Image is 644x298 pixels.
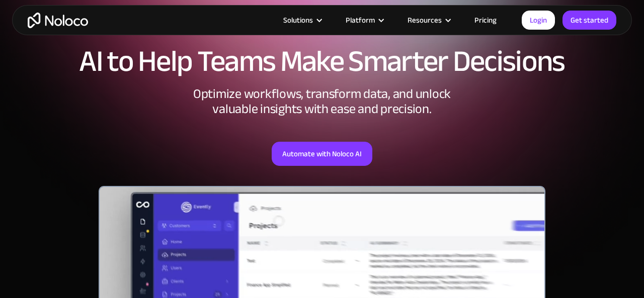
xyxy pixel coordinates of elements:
[395,14,462,27] div: Resources
[562,11,616,30] a: Get started
[171,86,473,117] div: Optimize workflows, transform data, and unlock valuable insights with ease and precision.
[272,142,372,166] a: Automate with Noloco AI
[283,14,313,27] div: Solutions
[408,14,442,27] div: Resources
[28,13,88,28] a: home
[522,11,555,30] a: Login
[271,14,333,27] div: Solutions
[333,14,395,27] div: Platform
[462,14,509,27] a: Pricing
[10,46,634,76] h2: AI to Help Teams Make Smarter Decisions
[346,14,375,27] div: Platform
